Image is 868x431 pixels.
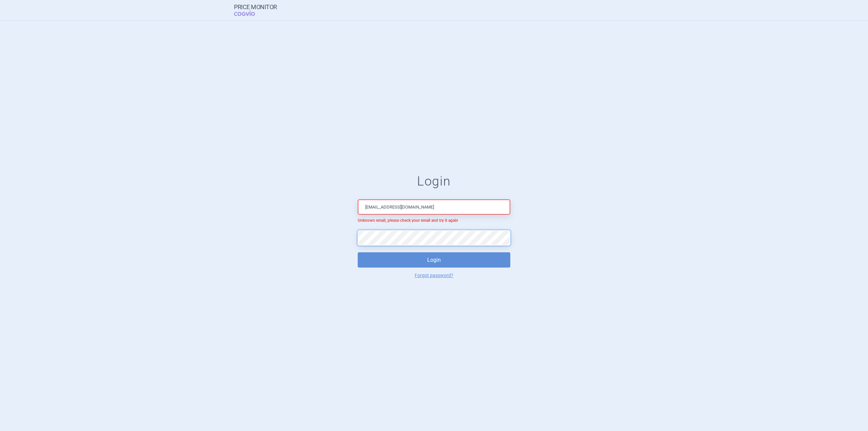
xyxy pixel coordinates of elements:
a: Forgot password? [415,273,453,278]
strong: Price Monitor [234,4,277,11]
input: Email [358,199,510,215]
h1: Login [358,174,510,189]
p: Unknown email, please check your email and try it again [358,218,510,223]
a: Price MonitorCOGVIO [234,4,277,17]
button: Login [358,252,510,268]
span: COGVIO [234,11,264,16]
